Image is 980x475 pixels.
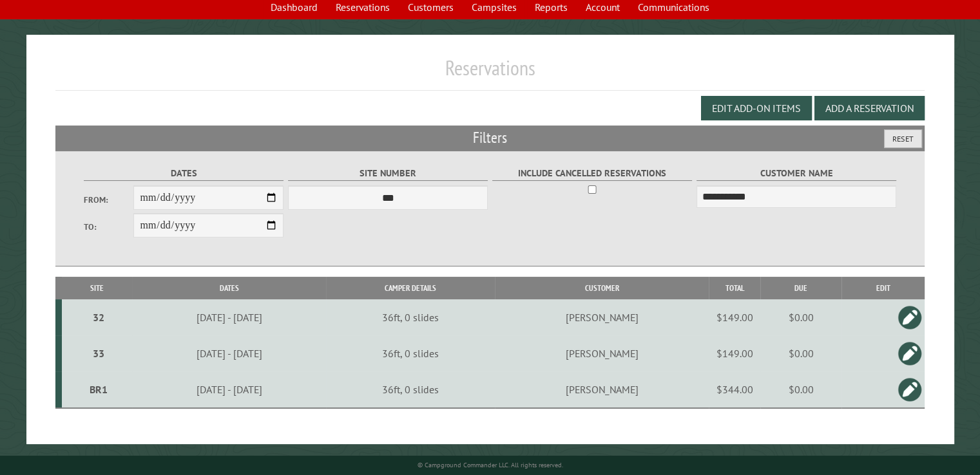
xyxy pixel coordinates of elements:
[132,277,326,299] th: Dates
[492,166,693,181] label: Include Cancelled Reservations
[495,277,709,299] th: Customer
[760,299,841,335] td: $0.00
[67,383,130,396] div: BR1
[760,335,841,371] td: $0.00
[55,55,925,91] h1: Reservations
[55,126,925,150] h2: Filters
[326,371,495,408] td: 36ft, 0 slides
[67,347,130,360] div: 33
[709,335,760,371] td: $149.00
[62,277,132,299] th: Site
[884,129,922,148] button: Reset
[326,335,495,371] td: 36ft, 0 slides
[134,383,324,396] div: [DATE] - [DATE]
[709,299,760,335] td: $149.00
[134,347,324,360] div: [DATE] - [DATE]
[495,299,709,335] td: [PERSON_NAME]
[841,277,925,299] th: Edit
[326,299,495,335] td: 36ft, 0 slides
[760,371,841,408] td: $0.00
[84,166,284,181] label: Dates
[697,166,897,181] label: Customer Name
[760,277,841,299] th: Due
[418,461,563,469] small: © Campground Commander LLC. All rights reserved.
[495,371,709,408] td: [PERSON_NAME]
[134,311,324,324] div: [DATE] - [DATE]
[67,311,130,324] div: 32
[709,277,760,299] th: Total
[495,335,709,371] td: [PERSON_NAME]
[84,221,134,233] label: To:
[701,96,812,120] button: Edit Add-on Items
[84,194,134,206] label: From:
[709,371,760,408] td: $344.00
[814,96,925,120] button: Add a Reservation
[326,277,495,299] th: Camper Details
[288,166,488,181] label: Site Number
